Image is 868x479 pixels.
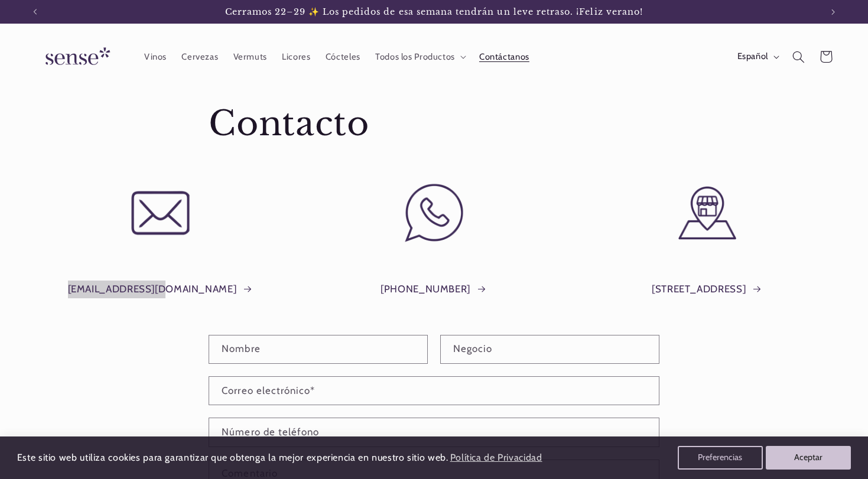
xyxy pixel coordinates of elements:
[479,51,529,63] span: Contáctanos
[472,44,537,70] a: Contáctanos
[17,452,448,463] span: Este sitio web utiliza cookies para garantizar que obtenga la mejor experiencia en nuestro sitio ...
[136,44,174,70] a: Vinos
[282,51,310,63] span: Licores
[181,51,218,63] span: Cervezas
[226,44,275,70] a: Vermuts
[766,446,851,470] button: Aceptar
[225,6,643,17] span: Cerramos 22–29 ✨ Los pedidos de esa semana tendrán un leve retraso. ¡Feliz verano!
[381,281,487,298] a: [PHONE_NUMBER]
[68,281,253,298] a: [EMAIL_ADDRESS][DOMAIN_NAME]
[144,51,167,63] span: Vinos
[448,448,544,468] a: Política de Privacidad (opens in a new tab)
[785,43,812,70] summary: Búsqueda
[174,44,226,70] a: Cervezas
[730,45,785,69] button: Español
[31,40,120,74] img: Sense
[326,51,360,63] span: Cócteles
[209,102,659,146] h1: Contacto
[233,51,267,63] span: Vermuts
[275,44,318,70] a: Licores
[27,35,125,79] a: Sense
[375,51,455,63] span: Todos los Productos
[678,446,763,470] button: Preferencias
[737,50,768,63] span: Español
[368,44,472,70] summary: Todos los Productos
[652,281,763,298] a: [STREET_ADDRESS]
[318,44,368,70] a: Cócteles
